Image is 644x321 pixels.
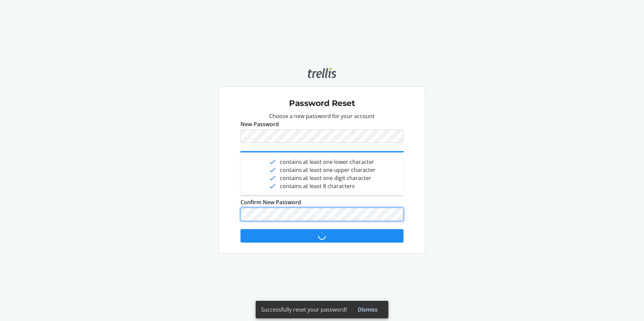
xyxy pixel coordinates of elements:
div: Successfully reset your password! [256,301,350,318]
span: Dismiss [358,306,378,314]
div: Password Reset [224,89,419,112]
span: contains at least one lower character [280,158,374,166]
mat-icon: done [268,182,277,190]
span: contains at least one upper character [280,166,376,174]
mat-icon: done [268,158,277,166]
span: contains at least 8 characters [280,182,355,190]
img: Trellis logo [308,67,336,78]
span: contains at least one digit character [280,174,371,182]
mat-icon: done [268,174,277,182]
mat-icon: done [268,166,277,174]
label: Confirm New Password [240,198,301,206]
p: Choose a new password for your account [240,112,403,120]
label: New Password [240,120,279,128]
